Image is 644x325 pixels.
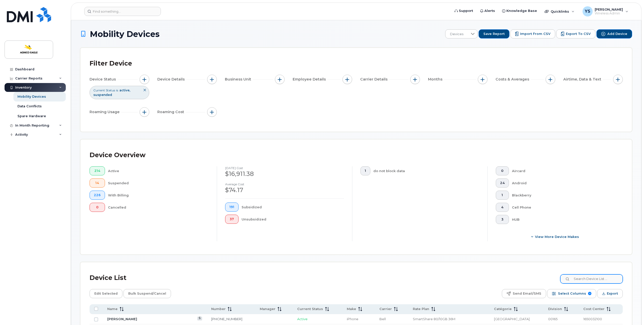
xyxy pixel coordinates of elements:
button: 191 [225,202,239,212]
button: Select Columns 9 [547,289,596,298]
button: View More Device Makes [496,232,615,241]
div: HUB [512,215,615,224]
span: Roaming Cost [157,109,186,115]
span: Send Email/SMS [513,290,541,297]
div: Active [108,166,209,175]
div: Unsubsidized [242,215,344,224]
button: 0 [496,166,509,175]
div: With Billing [108,191,209,200]
span: Manager [260,307,275,311]
span: suspended [93,93,112,97]
div: Blackberry [512,191,615,200]
span: 226 [94,193,101,197]
button: 4 [496,203,509,212]
span: 1 [365,169,366,173]
span: 00165 [548,317,557,321]
span: 214 [94,169,101,173]
span: 0 [94,205,101,209]
div: Android [512,178,615,188]
h4: Average cost [225,182,344,186]
span: Airtime, Data & Text [563,77,603,82]
span: Business Unit [225,77,253,82]
span: Cost Center [583,307,605,311]
span: iPhone [347,317,358,321]
button: Export to CSV [556,29,595,38]
span: Current Status [93,88,115,92]
div: $74.17 [225,186,344,194]
button: 226 [90,191,105,200]
button: Send Email/SMS [502,289,546,298]
span: Bulk Suspend/Cancel [128,290,166,297]
div: Device Overview [90,149,145,162]
span: SmartShare 80/10GB 36M [413,317,455,321]
span: 191 [229,205,234,209]
span: Name [107,307,118,311]
span: Device Details [157,77,186,82]
h4: [DATE] cost [225,166,344,170]
span: Add Device [607,32,627,36]
span: is [116,88,118,92]
span: Catégorie [494,307,512,311]
span: Export to CSV [566,32,591,36]
span: 9 [588,292,591,295]
span: Rate Plan [413,307,429,311]
span: Division [548,307,562,311]
a: View Last Bill [197,317,202,320]
button: 37 [225,215,239,224]
input: Search Device List ... [560,274,623,283]
div: Filter Device [90,57,132,70]
span: Active [297,317,308,321]
button: Import from CSV [510,29,555,38]
button: Edit Selected [90,289,122,298]
span: Current Status [297,307,323,311]
button: 14 [90,178,105,188]
span: View More Device Makes [535,234,579,239]
div: Aircard [512,166,615,175]
span: Mobility Devices [90,30,160,38]
span: Edit Selected [94,290,118,297]
span: 4 [500,205,505,209]
div: Cell Phone [512,203,615,212]
button: 24 [496,178,509,188]
button: 214 [90,166,105,175]
span: Device Status [90,77,117,82]
button: Save Report [479,29,509,38]
div: Cancelled [108,203,209,212]
a: [PHONE_NUMBER] [211,317,242,321]
span: [GEOGRAPHIC_DATA] [494,317,530,321]
span: Carrier Details [360,77,389,82]
div: do not block data [373,166,480,175]
button: 3 [496,215,509,224]
span: 3 [500,217,505,221]
span: 1 [500,193,505,197]
span: Number [211,307,226,311]
button: Add Device [596,29,632,38]
button: 0 [90,203,105,212]
button: 1 [496,191,509,200]
span: Make [347,307,356,311]
span: Import from CSV [520,32,550,36]
span: Export [607,290,618,297]
span: 37 [229,217,234,221]
span: Devices [445,30,468,39]
div: Device List [90,271,126,285]
span: Carrier [379,307,392,311]
span: 14 [94,181,101,185]
div: $16,911.38 [225,170,344,178]
span: Roaming Usage [90,109,121,115]
button: Export [597,289,623,298]
div: Suspended [108,178,209,188]
button: 1 [360,166,370,175]
span: Costs & Averages [496,77,531,82]
span: Save Report [483,32,505,36]
span: Select Columns [558,290,586,297]
span: 1650032100 [583,317,602,321]
span: Bell [379,317,386,321]
span: 24 [500,181,505,185]
a: [PERSON_NAME] [107,317,137,321]
span: active [119,88,130,92]
span: Months [428,77,444,82]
